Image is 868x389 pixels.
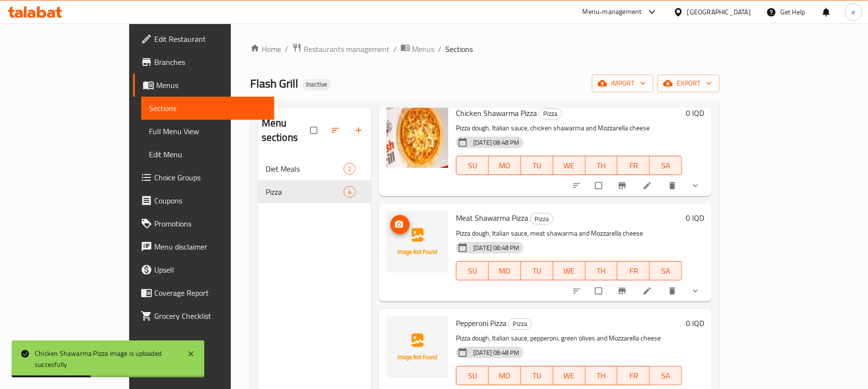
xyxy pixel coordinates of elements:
span: Sections [445,43,473,55]
a: Branches [133,50,274,74]
button: MO [489,156,521,175]
span: Full Menu View [149,125,267,137]
button: TH [586,156,618,175]
button: SA [650,156,682,175]
button: WE [553,261,586,280]
a: Edit menu item [642,286,654,296]
span: SA [654,369,678,383]
button: TU [521,261,553,280]
button: upload picture [390,215,410,234]
span: Select to update [589,282,610,300]
button: TU [521,156,553,175]
svg: Show Choices [691,181,700,190]
h6: 0 IQD [686,316,704,330]
span: Coverage Report [154,287,267,299]
a: Grocery Checklist [133,304,274,327]
h6: 0 IQD [686,211,704,225]
button: FR [617,366,650,385]
span: SA [654,159,678,173]
a: Promotions [133,212,274,235]
a: Full Menu View [141,120,274,143]
button: Branch-specific-item [612,175,635,196]
p: Pizza dough, Italian sauce, meat shawarma and Mozzarella cheese [456,227,682,239]
button: show more [685,175,708,196]
div: Pizza4 [258,180,372,203]
a: Coupons [133,189,274,212]
span: Flash Grill [250,73,298,94]
div: Menu-management [583,6,642,18]
button: WE [553,366,586,385]
span: TH [589,369,614,383]
a: Sections [141,97,274,120]
a: Menu disclaimer [133,235,274,258]
span: Edit Restaurant [154,33,267,45]
button: delete [662,175,685,196]
span: SA [654,264,678,278]
button: SA [650,366,682,385]
button: FR [617,156,650,175]
span: Promotions [154,218,267,229]
span: Select all sections [305,121,325,139]
span: MO [493,159,517,173]
span: Menus [412,43,434,55]
span: import [600,77,646,89]
span: Branches [154,56,267,68]
button: SU [456,366,489,385]
button: show more [685,280,708,301]
div: Diet Meals2 [258,157,372,180]
span: Choice Groups [154,172,267,183]
p: Pizza dough, Italian sauce, pepperoni, green olives and Mozzarella cheese [456,332,682,344]
li: / [438,43,441,55]
button: MO [489,366,521,385]
span: Coupons [154,195,267,206]
a: Edit Restaurant [133,27,274,50]
span: TH [589,264,614,278]
li: / [393,43,397,55]
span: Menu disclaimer [154,241,267,252]
button: FR [617,261,650,280]
div: Chicken Shawarma Pizza image is uploaded succesfully [35,348,177,370]
span: TU [525,264,549,278]
span: Grocery Checklist [154,310,267,322]
span: Version: [134,337,158,349]
span: e [852,7,855,17]
button: WE [553,156,586,175]
button: TH [586,261,618,280]
a: Menus [401,43,434,55]
span: 2 [344,164,355,174]
span: SU [460,264,485,278]
span: SU [460,369,485,383]
span: Diet Meals [266,163,344,175]
button: export [657,75,720,92]
button: SA [650,261,682,280]
button: delete [662,280,685,301]
span: Chicken Shawarma Pizza [456,106,537,120]
button: MO [489,261,521,280]
button: SU [456,261,489,280]
span: FR [621,264,646,278]
span: 4 [344,188,355,197]
div: Pizza [508,318,532,330]
span: export [665,77,712,89]
span: Pizza [266,186,344,198]
span: WE [557,369,582,383]
button: Branch-specific-item [612,280,635,301]
span: TU [525,369,549,383]
span: Menus [156,79,267,91]
span: WE [557,159,582,173]
span: Pizza [539,108,561,119]
button: Add section [348,120,371,141]
span: WE [557,264,582,278]
nav: Menu sections [258,153,372,207]
button: sort-choices [566,280,589,301]
span: Sections [149,102,267,114]
h6: 0 IQD [686,106,704,120]
h2: Menu sections [262,116,311,145]
span: SU [460,159,485,173]
div: Pizza [530,213,553,225]
img: Chicken Shawarma Pizza [387,106,448,168]
button: import [592,75,654,92]
span: Restaurants management [304,43,389,55]
span: [DATE] 08:48 PM [469,348,523,357]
